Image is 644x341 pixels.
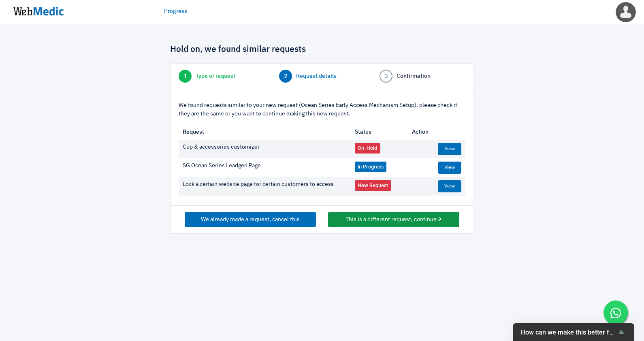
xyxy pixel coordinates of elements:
[296,72,337,81] span: Request details
[179,70,192,83] span: 1
[355,143,380,153] span: On-Hold
[438,162,461,174] a: View
[179,101,465,118] p: We found requests similar to your new request (Ocean Series Early Access Mechanism Setup), please...
[438,143,461,155] a: View
[328,212,459,227] button: This is a different request, continue
[279,70,292,83] span: 2
[355,180,391,191] span: New Request
[438,180,461,192] a: View
[179,125,351,140] th: Request
[279,70,365,83] a: 2 Request details
[170,45,474,55] h4: Hold on, we found similar requests
[185,212,316,227] button: We already made a request, cancel this
[397,72,431,81] span: Confirmation
[179,140,351,158] td: Cup & accessories customizer
[164,7,187,16] a: Progress
[521,328,616,336] span: How can we make this better for you?
[179,158,351,177] td: SG Ocean Series Leadgen Page
[355,162,386,172] span: In Progress
[179,70,264,83] a: 1 Type of request
[380,70,392,83] span: 3
[196,72,235,81] span: Type of request
[380,70,465,83] a: 3 Confirmation
[351,125,408,140] th: Status
[521,327,626,337] button: Show survey - How can we make this better for you?
[179,177,351,196] td: Lock a certain website page for certain customers to access
[408,125,465,140] th: Action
